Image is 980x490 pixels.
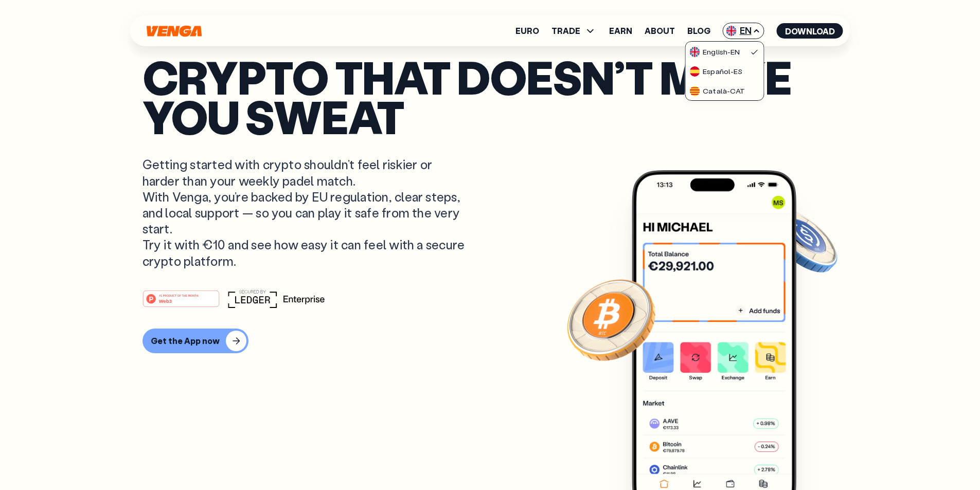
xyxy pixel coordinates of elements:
[689,47,740,57] div: English - EN
[687,27,710,35] a: Blog
[685,81,763,100] a: flag-catCatalà-CAT
[151,336,220,346] div: Get the App now
[551,25,597,37] span: TRADE
[685,42,763,61] a: flag-ukEnglish-EN
[777,23,843,39] button: Download
[723,23,764,39] span: EN
[146,25,203,37] svg: Home
[551,27,580,35] span: TRADE
[689,47,700,57] img: flag-uk
[142,296,220,310] a: #1 PRODUCT OF THE MONTHWeb3
[689,66,700,77] img: flag-es
[142,57,838,136] p: Crypto that doesn’t make you sweat
[609,27,632,35] a: Earn
[142,329,248,353] button: Get the App now
[685,61,763,81] a: flag-esEspañol-ES
[689,86,745,96] div: Català - CAT
[142,329,838,353] a: Get the App now
[726,26,737,36] img: flag-uk
[565,273,657,366] img: Bitcoin
[689,86,700,96] img: flag-cat
[645,27,675,35] a: About
[142,156,468,268] p: Getting started with crypto shouldn’t feel riskier or harder than your weekly padel match. With V...
[689,66,742,77] div: Español - ES
[515,27,539,35] a: Euro
[765,204,840,278] img: USDC coin
[158,298,171,304] tspan: Web3
[159,294,198,297] tspan: #1 PRODUCT OF THE MONTH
